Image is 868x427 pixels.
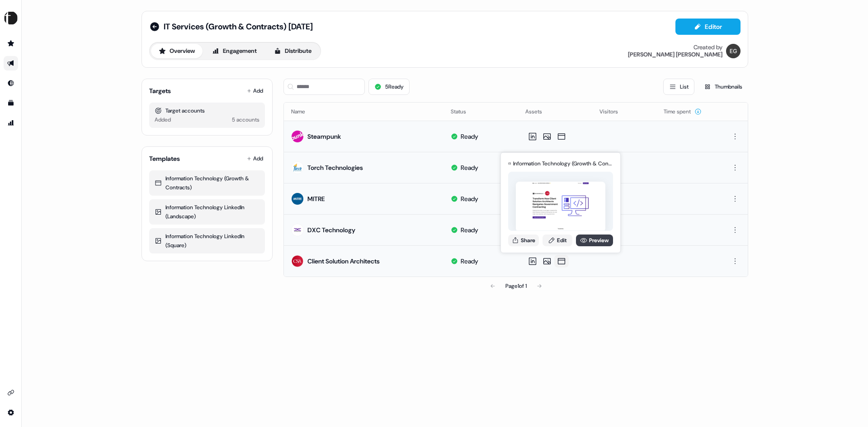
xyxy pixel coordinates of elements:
button: Add [245,84,265,97]
button: Status [451,103,477,120]
div: Ready [461,225,478,235]
div: DXC Technology [307,225,355,235]
a: Go to outbound experience [4,56,18,70]
div: Ready [461,163,478,172]
div: Target accounts [155,106,259,115]
div: Steampunk [307,132,341,141]
a: Go to integrations [4,385,18,400]
button: Time spent [664,103,702,120]
th: Assets [518,103,593,121]
div: MITRE [307,194,325,203]
button: Name [291,103,316,120]
a: Go to templates [4,96,18,110]
a: Go to attribution [4,116,18,130]
a: Edit [542,235,572,246]
a: Go to integrations [4,405,18,420]
div: [PERSON_NAME] [PERSON_NAME] [628,51,722,58]
button: Visitors [599,103,629,120]
div: Information Technology LinkedIn (Square) [155,232,259,250]
button: Thumbnails [698,79,748,95]
button: Share [508,235,539,246]
a: Go to Inbound [4,76,18,90]
div: Targets [149,86,171,95]
button: Distribute [266,44,319,58]
a: Editor [675,23,741,33]
div: Information Technology (Growth & Contracts) for Client Solution Architects [513,159,613,168]
button: Editor [675,19,741,35]
button: Engagement [204,44,264,58]
button: Add [245,152,265,165]
div: Client Solution Architects [307,257,380,266]
div: 5 accounts [232,115,259,124]
div: Templates [149,154,180,163]
button: 5Ready [368,79,410,95]
div: Ready [461,257,478,266]
img: asset preview [516,182,605,232]
div: Information Technology LinkedIn (Landscape) [155,203,259,221]
div: Added [155,115,171,124]
div: Page 1 of 1 [505,282,527,291]
div: Created by [693,44,722,51]
span: IT Services (Growth & Contracts) [DATE] [164,21,313,32]
a: Go to prospects [4,36,18,51]
button: List [663,79,694,95]
div: Ready [461,132,478,141]
button: Overview [151,44,203,58]
a: Preview [576,235,613,246]
div: Information Technology (Growth & Contracts) [155,174,259,192]
div: Ready [461,194,478,203]
img: Erica [726,44,741,58]
div: Torch Technologies [307,163,363,172]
